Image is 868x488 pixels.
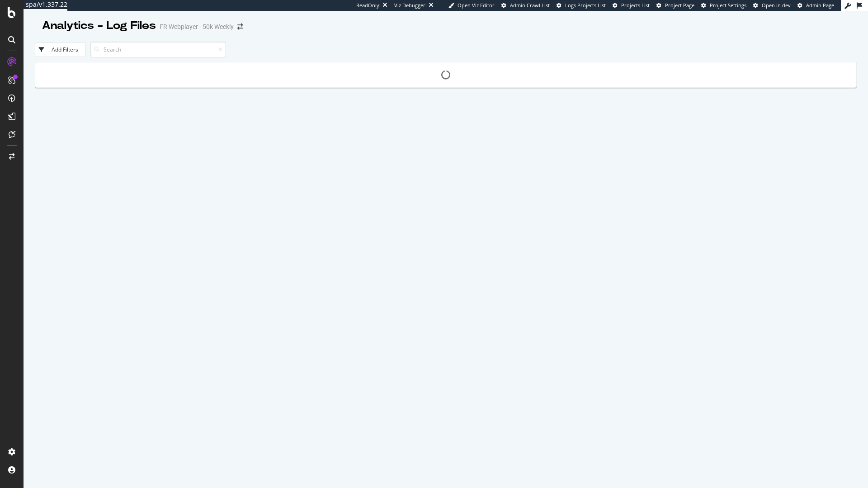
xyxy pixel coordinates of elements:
[762,2,791,9] span: Open in dev
[557,2,606,9] a: Logs Projects List
[753,2,791,9] a: Open in dev
[510,2,550,9] span: Admin Crawl List
[52,46,78,53] div: Add Filters
[237,24,243,30] div: arrow-right-arrow-left
[356,2,381,9] div: ReadOnly:
[613,2,650,9] a: Projects List
[665,2,694,9] span: Project Page
[710,2,746,9] span: Project Settings
[621,2,650,9] span: Projects List
[160,22,234,31] div: FR Webplayer - 50k Weekly
[806,2,834,9] span: Admin Page
[656,2,694,9] a: Project Page
[501,2,550,9] a: Admin Crawl List
[565,2,606,9] span: Logs Projects List
[90,42,226,57] input: Search
[448,2,495,9] a: Open Viz Editor
[394,2,427,9] div: Viz Debugger:
[42,18,156,33] div: Analytics - Log Files
[35,43,86,57] button: Add Filters
[701,2,746,9] a: Project Settings
[797,2,834,9] a: Admin Page
[458,2,495,9] span: Open Viz Editor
